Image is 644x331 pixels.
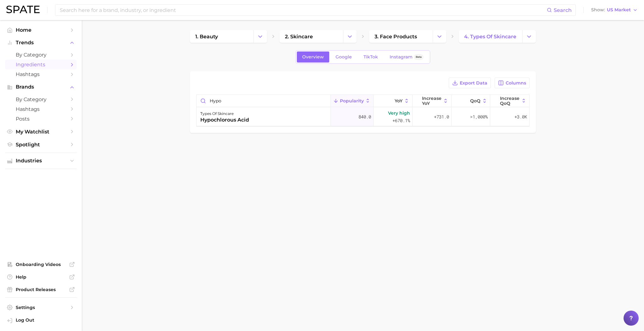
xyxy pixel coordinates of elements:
[16,106,66,112] span: Hashtags
[5,82,77,92] button: Brands
[5,285,77,294] a: Product Releases
[590,6,639,14] button: ShowUS Market
[522,30,536,43] button: Change Category
[16,62,66,68] span: Ingredients
[470,114,488,120] span: >1,000%
[506,80,526,86] span: Columns
[460,80,487,86] span: Export Data
[5,156,77,165] button: Industries
[416,54,422,60] span: Beta
[297,52,329,62] a: Overview
[449,78,491,88] button: Export Data
[16,27,66,33] span: Home
[5,303,77,312] a: Settings
[5,272,77,282] a: Help
[464,34,516,40] span: 4. types of skincare
[340,98,364,103] span: Popularity
[16,142,66,148] span: Spotlight
[16,84,66,90] span: Brands
[5,127,77,137] a: My Watchlist
[197,107,529,126] button: types of skincarehypochlorous acid840.0Very high+670.1%+731.0>1,000%+3.0k
[253,30,267,43] button: Change Category
[358,52,383,62] a: TikTok
[16,274,66,280] span: Help
[16,52,66,58] span: by Category
[336,54,352,60] span: Google
[16,116,66,122] span: Posts
[5,140,77,149] a: Spotlight
[375,34,417,40] span: 3. face products
[59,5,547,15] input: Search here for a brand, industry, or ingredient
[200,116,249,124] div: hypochlorous acid
[514,113,527,121] span: +3.0k
[395,98,402,103] span: YoY
[434,113,449,121] span: +731.0
[470,98,480,103] span: QoQ
[16,71,66,77] span: Hashtags
[5,260,77,269] a: Onboarding Videos
[16,96,66,102] span: by Category
[331,95,374,107] button: Popularity
[392,117,410,124] span: +670.1%
[374,95,413,107] button: YoY
[16,317,72,323] span: Log Out
[16,262,66,267] span: Onboarding Videos
[5,104,77,114] a: Hashtags
[5,114,77,124] a: Posts
[384,52,429,62] a: InstagramBeta
[413,95,452,107] button: Increase YoY
[343,30,357,43] button: Change Category
[5,25,77,35] a: Home
[200,110,249,117] div: types of skincare
[591,8,605,12] span: Show
[433,30,446,43] button: Change Category
[330,52,357,62] a: Google
[388,109,410,117] span: Very high
[16,129,66,135] span: My Watchlist
[500,96,520,106] span: Increase QoQ
[285,34,313,40] span: 2. skincare
[422,96,441,106] span: Increase YoY
[16,287,66,292] span: Product Releases
[6,6,40,13] img: SPATE
[280,30,343,43] a: 2. skincare
[369,30,433,43] a: 3. face products
[302,54,324,60] span: Overview
[5,69,77,79] a: Hashtags
[5,315,77,326] a: Log out. Currently logged in with e-mail katherine_helo@us.amorepacific.com.
[390,54,413,60] span: Instagram
[364,54,378,60] span: TikTok
[195,34,218,40] span: 1. beauty
[452,95,491,107] button: QoQ
[554,7,572,13] span: Search
[5,95,77,104] a: by Category
[495,78,530,88] button: Columns
[459,30,522,43] a: 4. types of skincare
[16,305,66,310] span: Settings
[197,95,330,107] input: Search in types of skincare
[607,8,631,12] span: US Market
[16,158,66,164] span: Industries
[5,38,77,47] button: Trends
[5,50,77,60] a: by Category
[5,60,77,69] a: Ingredients
[490,95,529,107] button: Increase QoQ
[190,30,253,43] a: 1. beauty
[358,113,371,121] span: 840.0
[16,40,66,46] span: Trends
